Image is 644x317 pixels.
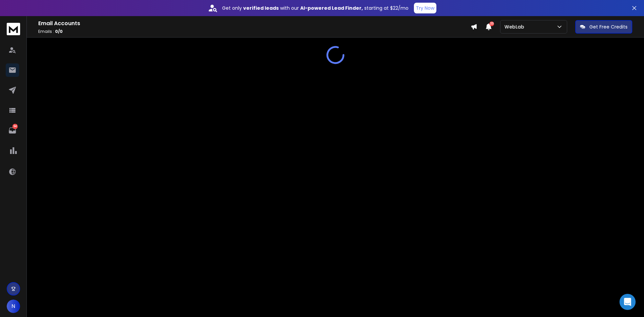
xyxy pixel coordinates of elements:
[38,19,471,28] h1: Email Accounts
[7,300,20,313] button: N
[620,294,636,310] div: Open Intercom Messenger
[489,21,494,26] span: 23
[222,5,409,11] p: Get only with our starting at $22/mo
[7,23,20,35] img: logo
[575,20,632,34] button: Get Free Credits
[414,3,436,13] button: Try Now
[589,23,628,30] p: Get Free Credits
[38,29,471,34] p: Emails :
[416,5,434,11] p: Try Now
[243,5,279,11] strong: verified leads
[12,124,18,129] p: 64
[300,5,363,11] strong: AI-powered Lead Finder,
[55,29,63,34] span: 0 / 0
[504,23,527,30] p: WebLab
[6,124,19,137] a: 64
